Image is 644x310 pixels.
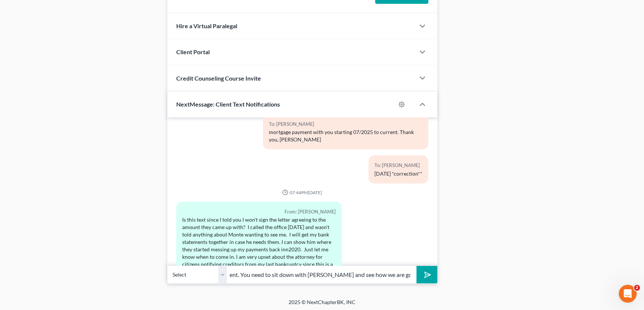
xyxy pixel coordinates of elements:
[36,4,84,9] h1: [PERSON_NAME]
[12,117,116,146] div: We encourage you to use the to answer any questions and we will respond to any unanswered inquiri...
[12,63,116,114] div: In observance of the NextChapter team will be out of office on . Our team will be unavailable for...
[176,75,261,82] span: Credit Counseling Course Invite
[227,265,416,284] input: Say something...
[374,161,422,170] div: To: [PERSON_NAME]
[47,243,53,249] button: Start recording
[176,48,210,55] span: Client Portal
[12,118,100,131] a: Help Center
[18,107,38,113] b: [DATE]
[35,243,41,249] button: Upload attachment
[6,58,143,167] div: Emma says…
[12,243,17,249] button: Emoji picker
[5,3,19,17] button: go back
[128,240,139,252] button: Send a message…
[116,3,131,17] button: Home
[634,285,640,291] span: 2
[36,9,69,17] p: Active [DATE]
[6,58,122,151] div: In observance of[DATE],the NextChapter team will be out of office on[DATE]. Our team will be unav...
[176,101,280,108] span: NextMessage: Client Text Notifications
[176,22,237,29] span: Hire a Virtual Paralegal
[619,285,637,303] iframe: Intercom live chat
[18,78,38,84] b: [DATE]
[23,243,29,249] button: Gif picker
[12,153,75,157] div: [PERSON_NAME] • 13m ago
[182,216,336,290] div: Is this text since I told you I won't sign the letter agreeing to the amount they came up with? I...
[55,63,77,69] b: [DATE],
[6,228,142,240] textarea: Message…
[21,4,33,16] img: Profile image for Emma
[374,170,422,177] div: [DATE] *correction**
[176,189,428,196] div: 07:44PM[DATE]
[269,128,422,143] div: mortgage payment with you starting 07/2025 to current. Thank you, [PERSON_NAME]
[269,120,422,128] div: To: [PERSON_NAME]
[182,208,336,216] div: From: [PERSON_NAME]
[131,3,144,16] div: Close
